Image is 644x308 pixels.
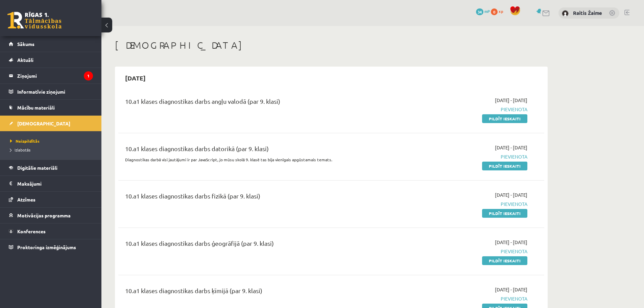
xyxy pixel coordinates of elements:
[495,286,527,293] span: [DATE] - [DATE]
[9,84,93,99] a: Informatīvie ziņojumi
[9,239,93,255] a: Proktoringa izmēģinājums
[17,165,57,171] span: Digitālie materiāli
[17,57,33,63] span: Aktuāli
[482,114,527,123] a: Pildīt ieskaiti
[9,223,93,239] a: Konferences
[482,256,527,265] a: Pildīt ieskaiti
[10,138,40,144] span: Neizpildītās
[495,97,527,104] span: [DATE] - [DATE]
[400,200,527,208] span: Pievienota
[17,120,70,126] span: [DEMOGRAPHIC_DATA]
[9,116,93,131] a: [DEMOGRAPHIC_DATA]
[17,68,93,84] legend: Ziņojumi
[495,239,527,246] span: [DATE] - [DATE]
[17,196,35,203] span: Atzīmes
[125,286,390,299] div: 10.a1 klases diagnostikas darbs ķīmijā (par 9. klasi)
[118,70,152,86] h2: [DATE]
[17,104,55,111] span: Mācību materiāli
[499,8,503,14] span: xp
[7,12,62,29] a: Rīgas 1. Tālmācības vidusskola
[400,106,527,113] span: Pievienota
[125,97,390,109] div: 10.a1 klases diagnostikas darbs angļu valodā (par 9. klasi)
[84,71,93,80] i: 1
[10,147,95,153] a: Izlabotās
[476,8,483,15] span: 34
[9,160,93,175] a: Digitālie materiāli
[9,208,93,223] a: Motivācijas programma
[10,147,30,152] span: Izlabotās
[476,8,490,14] a: 34 mP
[484,8,490,14] span: mP
[573,9,602,16] a: Raitis Žaime
[495,144,527,151] span: [DATE] - [DATE]
[9,100,93,115] a: Mācību materiāli
[9,68,93,84] a: Ziņojumi1
[491,8,506,14] a: 0 xp
[400,248,527,255] span: Pievienota
[115,40,548,51] h1: [DEMOGRAPHIC_DATA]
[17,212,71,218] span: Motivācijas programma
[125,239,390,251] div: 10.a1 klases diagnostikas darbs ģeogrāfijā (par 9. klasi)
[9,192,93,207] a: Atzīmes
[495,191,527,198] span: [DATE] - [DATE]
[400,295,527,302] span: Pievienota
[17,176,93,191] legend: Maksājumi
[125,191,390,204] div: 10.a1 klases diagnostikas darbs fizikā (par 9. klasi)
[562,10,569,17] img: Raitis Žaime
[125,157,390,163] p: Diagnostikas darbā visi jautājumi ir par JavaScript, jo mūsu skolā 9. klasē tas bija vienīgais ap...
[125,144,390,157] div: 10.a1 klases diagnostikas darbs datorikā (par 9. klasi)
[17,244,76,250] span: Proktoringa izmēģinājums
[9,36,93,52] a: Sākums
[482,209,527,218] a: Pildīt ieskaiti
[17,84,93,99] legend: Informatīvie ziņojumi
[17,228,46,234] span: Konferences
[17,41,34,47] span: Sākums
[10,138,95,144] a: Neizpildītās
[491,8,498,15] span: 0
[9,176,93,191] a: Maksājumi
[9,52,93,68] a: Aktuāli
[400,153,527,160] span: Pievienota
[482,162,527,170] a: Pildīt ieskaiti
